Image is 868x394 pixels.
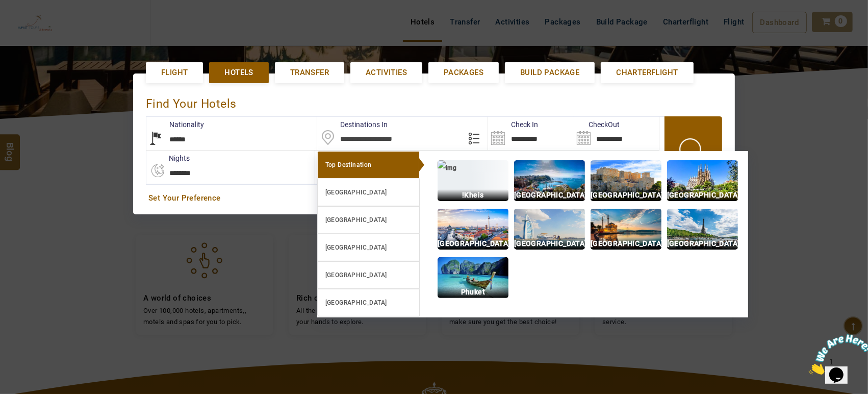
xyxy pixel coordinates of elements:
a: Flight [146,62,203,83]
p: !Kheis [438,189,508,201]
b: [GEOGRAPHIC_DATA] [325,272,387,279]
a: Transfer [275,62,344,83]
b: [GEOGRAPHIC_DATA] [325,299,387,306]
a: [GEOGRAPHIC_DATA] [317,206,420,234]
a: Charterflight [601,62,693,83]
label: Nationality [146,119,204,130]
a: [GEOGRAPHIC_DATA] [317,289,420,316]
a: Top Destination [317,151,420,179]
p: [GEOGRAPHIC_DATA] [667,238,738,250]
a: Packages [428,62,499,83]
input: Search [574,117,659,150]
a: Activities [350,62,422,83]
img: img [591,209,661,250]
img: Chat attention grabber [4,4,67,44]
p: [GEOGRAPHIC_DATA] [591,189,661,201]
p: Phuket [438,286,508,298]
label: Rooms [315,153,361,163]
p: [GEOGRAPHIC_DATA] [667,189,738,201]
a: [GEOGRAPHIC_DATA] [317,261,420,289]
input: Search [488,117,573,150]
a: Set Your Preference [148,193,720,204]
a: [GEOGRAPHIC_DATA] [317,234,420,261]
span: Hotels [224,67,253,78]
span: Charterflight [616,67,678,78]
label: nights [146,153,190,163]
a: Hotels [209,62,268,83]
iframe: chat widget [805,330,868,379]
b: Top Destination [325,161,372,168]
a: Build Package [505,62,595,83]
img: img [438,209,508,250]
img: img [667,209,738,250]
span: Packages [444,67,483,78]
p: [GEOGRAPHIC_DATA] [514,189,585,201]
img: img [514,160,585,201]
img: img [514,209,585,250]
span: Build Package [520,67,579,78]
b: [GEOGRAPHIC_DATA] [325,216,387,224]
span: Flight [161,67,188,78]
span: Transfer [290,67,329,78]
img: img [438,160,508,201]
label: Check In [488,119,538,130]
div: Find Your Hotels [146,86,722,116]
span: 1 [4,4,8,13]
b: [GEOGRAPHIC_DATA] [325,244,387,251]
img: img [591,160,661,201]
label: Destinations In [317,119,388,130]
b: [GEOGRAPHIC_DATA] [325,189,387,196]
label: CheckOut [574,119,620,130]
p: [GEOGRAPHIC_DATA] [514,238,585,250]
img: img [667,160,738,201]
p: [GEOGRAPHIC_DATA] [591,238,661,250]
span: Activities [366,67,407,78]
img: img [438,257,508,298]
p: [GEOGRAPHIC_DATA] [438,238,508,250]
a: [GEOGRAPHIC_DATA] [317,179,420,206]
